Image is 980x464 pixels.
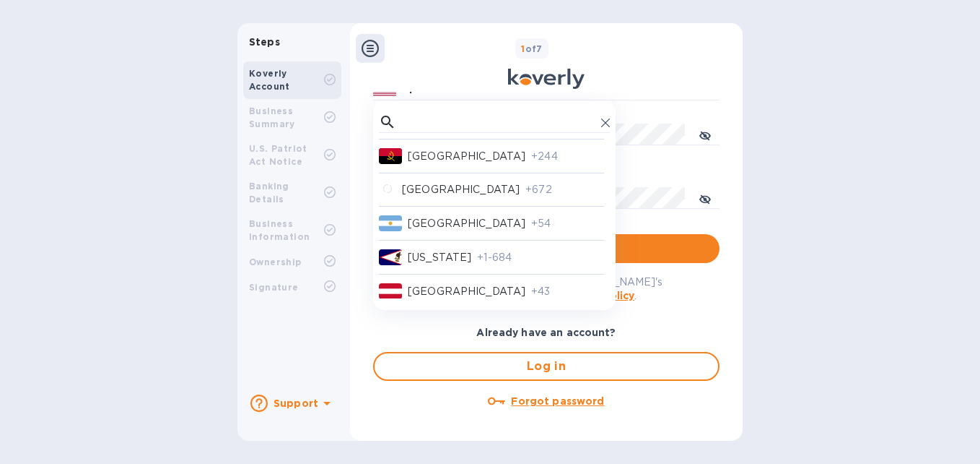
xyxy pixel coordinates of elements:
img: AO [379,148,402,164]
b: Support [274,398,318,409]
p: +244 [531,149,604,164]
span: 1 [521,43,525,54]
p: +54 [531,216,604,231]
b: Steps [249,36,280,48]
img: AS [379,249,402,265]
button: toggle password visibility [691,120,719,149]
b: Business Summary [249,106,295,129]
p: [US_STATE] [408,250,471,265]
b: of 7 [521,43,543,54]
b: Koverly Account [249,68,290,92]
u: Forgot password [511,395,604,407]
button: toggle password visibility [691,184,719,212]
p: +1-684 [477,250,604,265]
img: AT [379,283,402,299]
p: [GEOGRAPHIC_DATA] [402,182,520,197]
p: [GEOGRAPHIC_DATA] [408,284,525,299]
span: Log in [386,358,706,375]
p: +672 [525,182,604,197]
button: Log in [373,352,719,381]
img: AR [379,215,402,231]
p: [GEOGRAPHIC_DATA] [408,149,525,164]
b: Signature [249,282,299,293]
b: Ownership [249,257,302,267]
b: Already have an account? [476,327,616,338]
b: Banking Details [249,181,289,205]
b: U.S. Patriot Act Notice [249,143,307,167]
p: +43 [531,284,604,299]
p: [GEOGRAPHIC_DATA] [408,216,525,231]
b: Business Information [249,218,310,242]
